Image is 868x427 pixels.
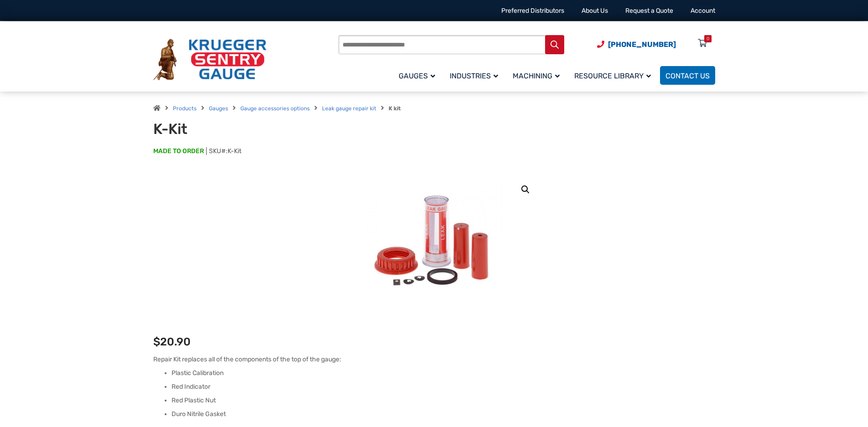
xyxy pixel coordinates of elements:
[444,65,507,86] a: Industries
[172,382,715,391] li: Red Indicator
[172,410,715,419] li: Duro Nitrile Gasket
[582,7,608,15] a: About Us
[172,369,715,378] li: Plastic Calibration
[322,105,376,112] a: Leak gauge repair kit
[206,147,241,155] span: SKU#:
[660,66,715,85] a: Contact Us
[569,65,660,86] a: Resource Library
[153,335,191,348] bdi: 20.90
[574,72,651,80] span: Resource Library
[228,147,241,155] span: K-Kit
[173,105,197,112] a: Products
[608,40,676,49] span: [PHONE_NUMBER]
[507,65,569,86] a: Machining
[153,39,266,81] img: Krueger Sentry Gauge
[625,7,673,15] a: Request a Quote
[209,105,228,112] a: Gauges
[172,396,715,405] li: Red Plastic Nut
[153,120,378,138] h1: K-Kit
[597,39,676,50] a: Phone Number (920) 434-8860
[153,147,204,156] span: MADE TO ORDER
[665,72,710,80] span: Contact Us
[389,105,401,112] strong: K kit
[399,72,435,80] span: Gauges
[153,355,715,364] p: Repair Kit replaces all of the components of the top of the gauge:
[450,72,498,80] span: Industries
[517,181,534,198] a: View full-screen image gallery
[366,174,503,311] img: K-Kit
[707,35,709,42] div: 0
[501,7,564,15] a: Preferred Distributors
[153,335,160,348] span: $
[240,105,310,112] a: Gauge accessories options
[691,7,715,15] a: Account
[393,65,444,86] a: Gauges
[513,72,560,80] span: Machining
